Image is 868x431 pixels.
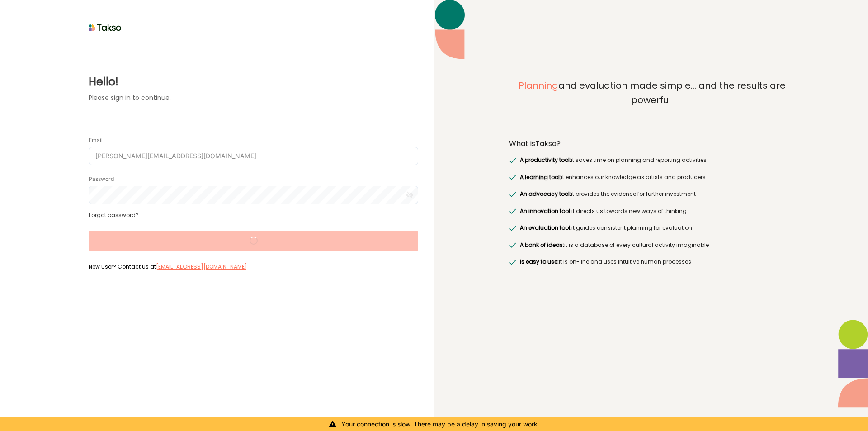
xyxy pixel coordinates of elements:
span: Takso? [535,138,561,149]
img: greenRight [509,260,516,265]
label: it provides the evidence for further investment [518,189,695,199]
img: greenRight [509,226,516,231]
label: and evaluation made simple... and the results are powerful [509,79,793,128]
span: Is easy to use: [520,258,559,265]
label: Hello! [89,74,418,90]
label: it enhances our knowledge as artists and producers [518,173,705,182]
span: An evaluation tool: [520,224,571,232]
span: A bank of ideas: [520,241,564,249]
label: it saves time on planning and reporting activities [518,156,706,165]
img: greenRight [509,158,516,163]
label: it guides consistent planning for evaluation [518,223,692,232]
span: An innovation tool: [520,207,571,215]
span: Planning [519,79,558,92]
span: An advocacy tool: [520,190,571,198]
img: taksoLoginLogo [89,21,122,34]
a: Forgot password? [89,211,139,219]
label: it is a database of every cultural activity imaginable [518,241,708,250]
img: greenRight [509,175,516,180]
label: What is [509,139,561,148]
span: A learning tool: [520,173,561,181]
label: New user? Contact us at [89,262,418,270]
img: greenRight [509,192,516,197]
div: Your connection is slow. There may be a delay in saving your work. [2,420,866,429]
label: [EMAIL_ADDRESS][DOMAIN_NAME] [156,262,247,271]
span: A productivity tool: [520,156,571,164]
a: [EMAIL_ADDRESS][DOMAIN_NAME] [156,263,247,270]
label: Password [89,175,114,183]
img: greenRight [509,208,516,214]
label: Email [89,137,103,144]
img: greenRight [509,242,516,248]
label: it is on-line and uses intuitive human processes [518,257,691,266]
label: it directs us towards new ways of thinking [518,207,686,216]
label: Please sign in to continue. [89,93,418,103]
